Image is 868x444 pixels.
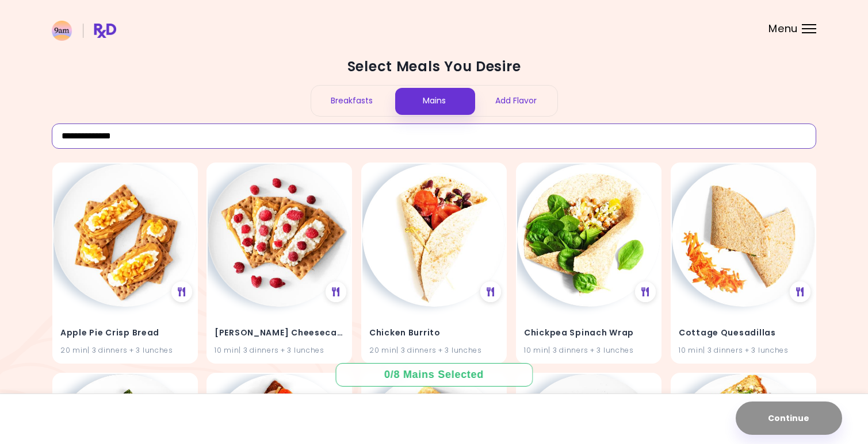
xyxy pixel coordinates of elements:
div: See Meal Plan [635,281,656,302]
h4: Chicken Burrito [369,324,499,342]
div: 10 min | 3 dinners + 3 lunches [215,345,344,356]
div: 0 / 8 Mains Selected [376,368,492,382]
div: See Meal Plan [326,281,346,302]
div: 20 min | 3 dinners + 3 lunches [60,345,190,356]
button: Continue [736,401,842,435]
div: See Meal Plan [789,281,810,302]
div: 20 min | 3 dinners + 3 lunches [369,345,499,356]
h4: Cottage Quesadillas [679,324,808,342]
span: Menu [768,24,798,34]
h4: Chickpea Spinach Wrap [524,324,653,342]
h4: Berry Cheesecake Crisp [215,324,344,342]
h4: Apple Pie Crisp Bread [60,324,190,342]
img: RxDiet [52,21,116,41]
div: Add Flavor [475,86,557,116]
h2: Select Meals You Desire [52,57,816,76]
div: See Meal Plan [171,281,192,302]
div: Mains [393,86,475,116]
div: See Meal Plan [480,281,501,302]
div: 10 min | 3 dinners + 3 lunches [524,345,653,356]
div: 10 min | 3 dinners + 3 lunches [679,345,808,356]
div: Breakfasts [311,86,393,116]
